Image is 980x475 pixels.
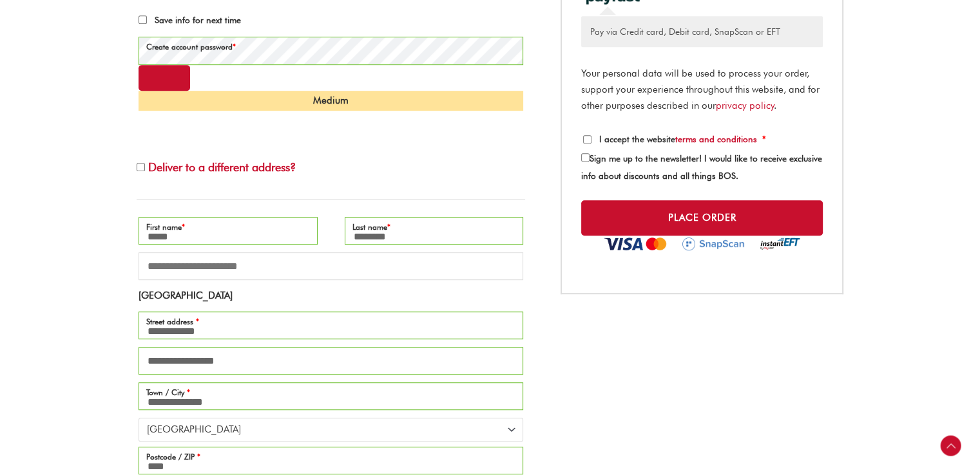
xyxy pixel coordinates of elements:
[581,200,823,236] button: Place order
[760,237,800,250] img: Pay with InstantEFT
[604,237,667,250] img: Pay with Visa and Mastercard
[599,134,757,144] span: I accept the website
[716,100,774,111] a: privacy policy
[139,290,233,301] strong: [GEOGRAPHIC_DATA]
[590,25,814,39] p: Pay via Credit card, Debit card, SnapScan or EFT
[147,423,503,436] span: Eastern Cape
[583,135,591,144] input: I accept the websiteterms and conditions *
[675,134,757,144] a: terms and conditions
[139,15,147,24] input: Save info for next time
[581,153,822,181] span: Sign me up to the newsletter! I would like to receive exclusive info about discounts and all thin...
[137,163,145,171] input: Deliver to a different address?
[581,153,590,162] input: Sign me up to the newsletter! I would like to receive exclusive info about discounts and all thin...
[682,237,745,250] img: Pay with SnapScan
[762,134,766,144] abbr: required
[581,66,823,113] p: Your personal data will be used to process your order, support your experience throughout this we...
[148,160,296,174] span: Deliver to a different address?
[139,418,523,442] span: Province
[139,65,190,91] button: Show password
[139,91,523,111] div: Medium
[155,15,241,25] span: Save info for next time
